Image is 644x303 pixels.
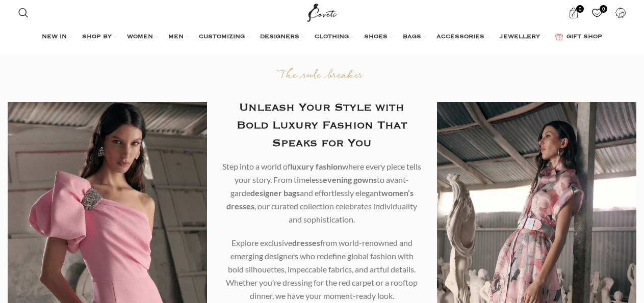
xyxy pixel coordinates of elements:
[436,33,484,41] span: ACCESSORIES
[222,160,422,226] p: Step into a world of where every piece tells your story. From timeless to avant-garde and effortl...
[403,27,426,47] a: BAGS
[13,3,34,23] a: Search
[292,238,320,247] b: dresses
[305,8,339,16] a: Site logo
[323,175,377,184] b: evening gowns
[82,33,112,41] span: SHOP BY
[555,27,602,47] a: GIFT SHOP
[222,236,422,302] p: Explore exclusive from world-renowned and emerging designers who redefine global fashion with bol...
[315,27,354,47] a: CLOTHING
[290,161,342,171] b: luxury fashion
[168,27,189,47] a: MEN
[600,5,607,13] span: 0
[587,3,608,23] a: 0
[436,27,490,47] a: ACCESSORIES
[199,33,245,41] span: CUSTOMIZING
[555,34,563,40] img: GiftBag
[127,33,153,41] span: WOMEN
[250,188,300,198] b: designer bags
[42,33,67,41] span: NEW IN
[563,3,584,23] a: 0
[260,33,299,41] span: DESIGNERS
[42,27,72,47] a: NEW IN
[13,27,631,47] div: Main navigation
[587,3,608,23] div: My Wishlist
[403,33,421,41] span: BAGS
[500,27,545,47] a: JEWELLERY
[222,99,422,152] h2: Unleash Your Style with Bold Luxury Fashion That Speaks for You
[576,5,584,13] span: 0
[168,33,184,41] span: MEN
[222,69,422,84] p: The rule breaker
[82,27,117,47] a: SHOP BY
[315,33,349,41] span: CLOTHING
[260,27,304,47] a: DESIGNERS
[364,27,393,47] a: SHOES
[199,27,250,47] a: CUSTOMIZING
[566,33,602,41] span: GIFT SHOP
[127,27,158,47] a: WOMEN
[364,33,388,41] span: SHOES
[500,33,540,41] span: JEWELLERY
